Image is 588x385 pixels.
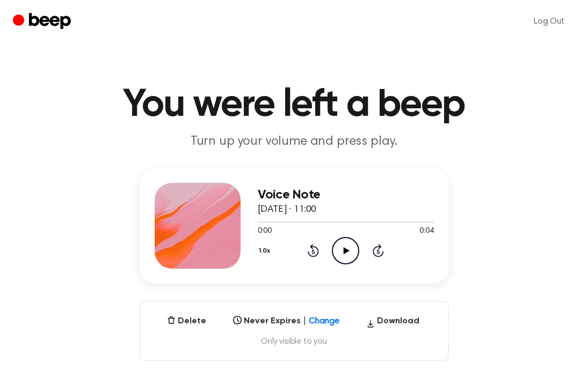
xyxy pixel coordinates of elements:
button: 1.0x [258,242,274,260]
h1: You were left a beep [19,86,569,124]
span: 0:04 [419,226,433,237]
a: Beep [13,11,74,32]
button: Download [362,315,424,332]
span: [DATE] · 11:00 [258,205,317,214]
p: Turn up your volume and press play. [88,133,500,151]
a: Log Out [523,9,575,34]
button: Delete [163,315,210,328]
span: Only visible to you [154,336,435,347]
span: 0:00 [258,226,272,237]
h3: Voice Note [258,188,434,202]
